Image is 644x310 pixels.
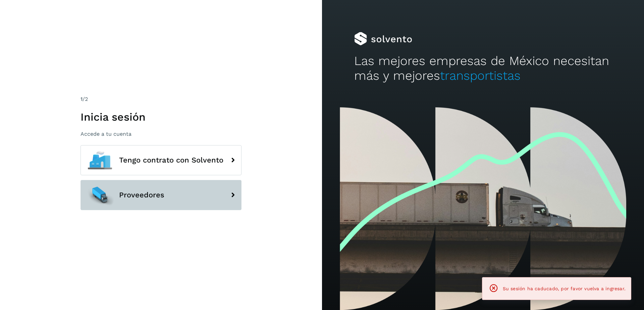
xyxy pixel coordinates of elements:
div: /2 [80,95,241,103]
span: 1 [80,96,83,102]
span: Su sesión ha caducado, por favor vuelva a ingresar. [503,286,626,291]
button: Tengo contrato con Solvento [80,145,241,175]
span: transportistas [440,68,521,83]
h2: Las mejores empresas de México necesitan más y mejores [354,54,612,83]
span: Tengo contrato con Solvento [119,156,223,164]
p: Accede a tu cuenta [80,131,241,137]
span: Proveedores [119,191,164,199]
button: Proveedores [80,180,241,210]
h1: Inicia sesión [80,111,241,123]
